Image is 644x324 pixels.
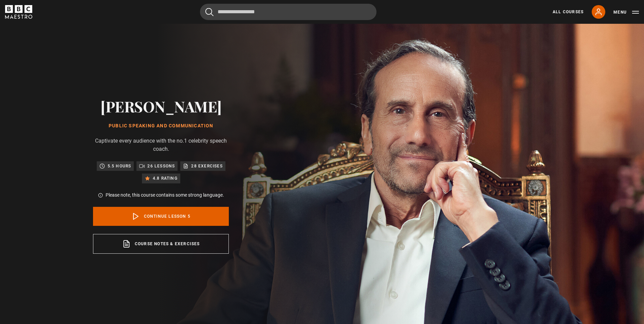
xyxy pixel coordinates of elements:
input: Search [200,4,376,20]
h2: [PERSON_NAME] [93,97,229,115]
button: Toggle navigation [613,9,639,16]
p: Captivate every audience with the no.1 celebrity speech coach. [93,137,229,153]
a: All Courses [553,9,584,15]
h1: Public Speaking and Communication [93,123,229,129]
a: Course notes & exercises [93,234,229,254]
svg: BBC Maestro [5,5,32,19]
button: Submit the search query [205,8,214,16]
a: Continue lesson 5 [93,207,229,226]
p: 28 exercises [191,163,222,169]
p: 5.5 hours [108,163,131,169]
p: 4.8 rating [153,175,178,182]
p: 26 lessons [147,163,175,169]
p: Please note, this course contains some strong language. [106,192,224,199]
